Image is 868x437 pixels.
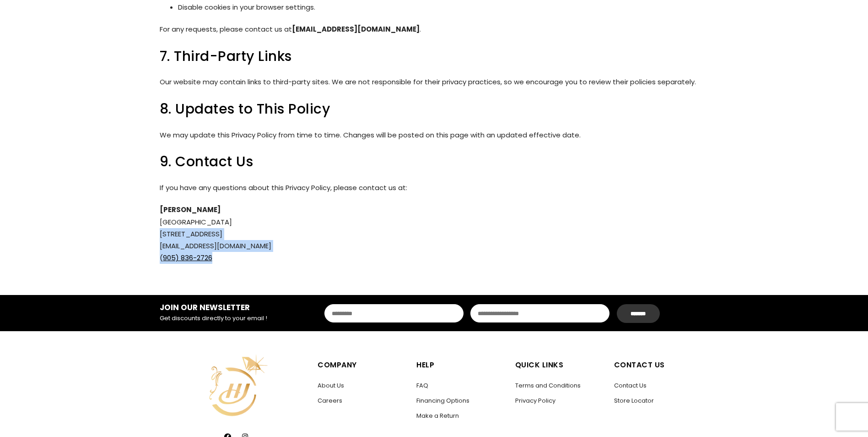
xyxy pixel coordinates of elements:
a: Store Locator [614,396,654,405]
strong: [PERSON_NAME] [160,205,221,214]
h5: Quick Links [515,359,605,371]
h2: 7. Third-Party Links [160,47,709,65]
strong: [EMAIL_ADDRESS][DOMAIN_NAME] [292,24,420,34]
a: Privacy Policy [515,396,555,405]
li: Disable cookies in your browser settings. [178,1,709,13]
a: FAQ [416,381,428,390]
a: About Us [318,381,344,390]
a: 905) 836-2726 [163,253,212,262]
a: Careers [318,396,342,405]
h5: Company [318,359,407,371]
a: Make a Return [416,411,459,420]
img: HJiconWeb-05 [200,350,272,422]
a: Terms and Conditions [515,381,581,390]
a: Financing Options [416,396,469,405]
h5: Help [416,359,506,371]
a: Contact Us [614,381,647,390]
h5: Contact Us [614,359,704,371]
p: [GEOGRAPHIC_DATA] [STREET_ADDRESS] [EMAIL_ADDRESS][DOMAIN_NAME] ( [160,204,709,264]
h2: 9. Contact Us [160,153,709,170]
h2: 8. Updates to This Policy [160,100,709,118]
strong: JOIN OUR NEWSLETTER [160,302,250,313]
p: If you have any questions about this Privacy Policy, please contact us at: [160,182,709,194]
p: We may update this Privacy Policy from time to time. Changes will be posted on this page with an ... [160,129,709,141]
p: For any requests, please contact us at . [160,23,709,35]
p: Get discounts directly to your email ! [160,313,285,324]
p: Our website may contain links to third-party sites. We are not responsible for their privacy prac... [160,76,709,88]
